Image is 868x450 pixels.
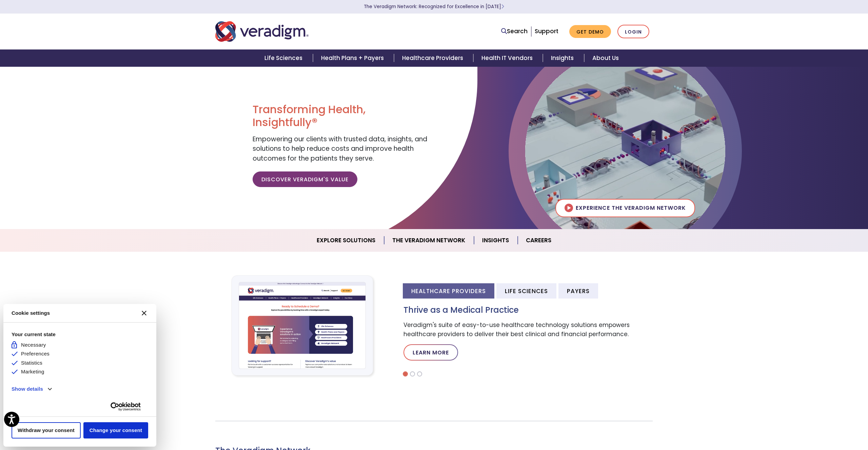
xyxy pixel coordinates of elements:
[256,49,313,67] a: Life Sciences
[12,385,52,393] button: Show details
[12,422,81,438] button: Withdraw your consent
[83,422,148,438] button: Change your consent
[569,25,611,38] a: Get Demo
[403,283,494,299] li: Healthcare Providers
[253,135,427,163] span: Empowering our clients with trusted data, insights, and solutions to help reduce costs and improv...
[535,27,558,35] a: Support
[473,49,543,67] a: Health IT Vendors
[543,49,584,67] a: Insights
[501,27,528,36] a: Search
[384,232,474,249] a: The Veradigm Network
[12,341,148,349] li: Necessary
[394,49,473,67] a: Healthcare Providers
[403,344,458,361] a: Learn More
[584,49,627,67] a: About Us
[558,283,598,299] li: Payers
[518,232,559,249] a: Careers
[253,103,429,129] h1: Transforming Health, Insightfully®
[12,359,148,367] li: Statistics
[12,309,50,317] strong: Cookie settings
[496,283,556,299] li: Life Sciences
[12,350,148,358] li: Preferences
[313,49,394,67] a: Health Plans + Payers
[215,20,309,43] img: Veradigm logo
[12,368,148,376] li: Marketing
[738,401,860,442] iframe: Drift Chat Widget
[364,3,504,10] a: The Veradigm Network: Recognized for Excellence in [DATE]Learn More
[617,25,649,39] a: Login
[309,232,384,249] a: Explore Solutions
[253,171,357,187] a: Discover Veradigm's Value
[12,331,148,339] strong: Your current state
[403,321,653,339] p: Veradigm's suite of easy-to-use healthcare technology solutions empowers healthcare providers to ...
[136,305,152,321] button: Close CMP widget
[103,402,148,411] a: Usercentrics Cookiebot - opens new page
[501,3,504,10] span: Learn More
[403,305,653,315] h3: Thrive as a Medical Practice
[474,232,518,249] a: Insights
